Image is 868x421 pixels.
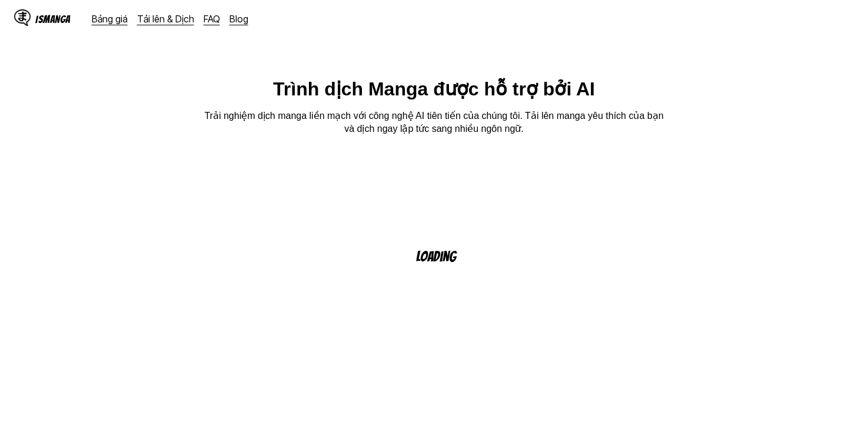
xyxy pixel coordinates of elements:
[14,9,92,28] a: IsManga LogoIsManga
[273,78,595,100] h1: Trình dịch Manga được hỗ trợ bởi AI
[35,14,71,25] div: IsManga
[92,13,128,25] a: Bảng giá
[14,9,31,26] img: IsManga Logo
[230,13,248,25] a: Blog
[199,110,670,136] p: Trải nghiệm dịch manga liền mạch với công nghệ AI tiên tiến của chúng tôi. Tải lên manga yêu thíc...
[204,13,220,25] a: FAQ
[137,13,194,25] a: Tải lên & Dịch
[416,249,471,264] p: Loading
